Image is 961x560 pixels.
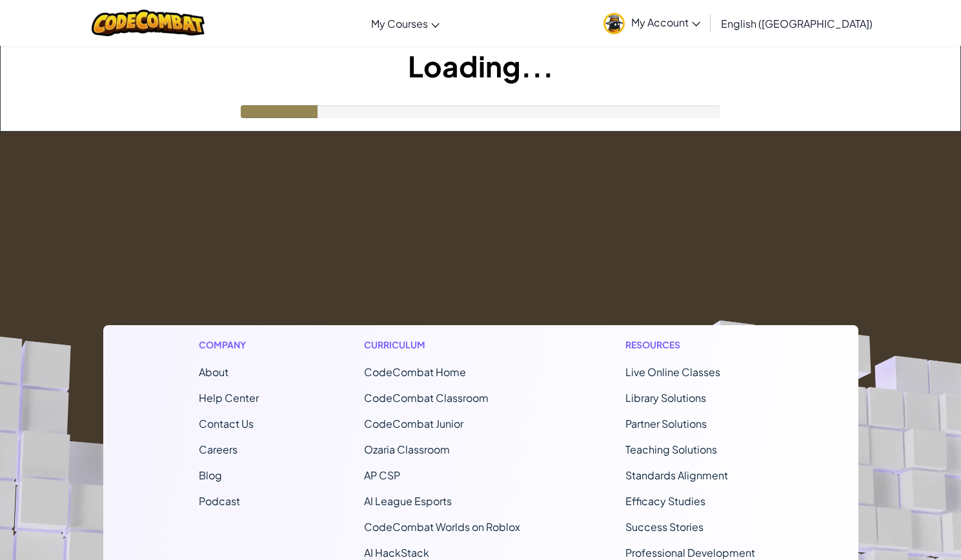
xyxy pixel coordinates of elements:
[199,417,254,430] span: Contact Us
[625,338,763,352] h1: Resources
[625,468,728,482] a: Standards Alignment
[364,443,450,456] a: Ozaria Classroom
[625,520,703,534] a: Success Stories
[365,6,446,41] a: My Courses
[364,365,466,379] span: CodeCombat Home
[199,468,222,482] a: Blog
[625,365,720,379] a: Live Online Classes
[631,15,700,29] span: My Account
[1,46,960,86] h1: Loading...
[92,10,205,36] img: CodeCombat logo
[199,338,259,352] h1: Company
[364,391,489,405] a: CodeCombat Classroom
[625,443,717,456] a: Teaching Solutions
[364,468,400,482] a: AP CSP
[364,494,452,508] a: AI League Esports
[371,17,428,30] span: My Courses
[364,417,463,430] a: CodeCombat Junior
[364,520,520,534] a: CodeCombat Worlds on Roblox
[199,443,238,456] a: Careers
[625,494,705,508] a: Efficacy Studies
[597,3,707,43] a: My Account
[714,6,879,41] a: English ([GEOGRAPHIC_DATA])
[603,13,625,34] img: avatar
[625,391,706,405] a: Library Solutions
[625,417,707,430] a: Partner Solutions
[199,494,240,508] a: Podcast
[199,365,228,379] a: About
[625,546,755,559] a: Professional Development
[364,546,429,559] a: AI HackStack
[199,391,259,405] a: Help Center
[364,338,520,352] h1: Curriculum
[721,17,873,30] span: English ([GEOGRAPHIC_DATA])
